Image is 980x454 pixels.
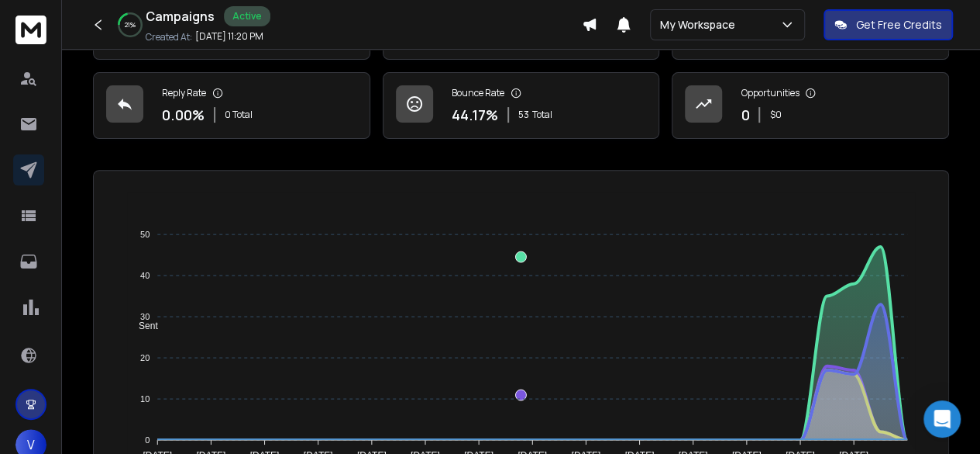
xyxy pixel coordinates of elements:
[225,109,253,121] p: 0 Total
[452,104,498,126] p: 44.17 %
[162,104,205,126] p: 0.00 %
[660,17,741,33] p: My Workspace
[224,6,270,26] div: Active
[146,31,192,43] p: Created At:
[145,435,150,445] tspan: 0
[856,17,942,33] p: Get Free Credits
[125,20,136,29] p: 21 %
[769,109,781,121] p: $ 0
[140,312,150,321] tspan: 30
[741,87,799,99] p: Opportunities
[140,271,150,280] tspan: 40
[452,87,504,99] p: Bounce Rate
[140,394,150,404] tspan: 10
[146,7,215,26] h1: Campaigns
[162,87,206,99] p: Reply Rate
[195,30,263,43] p: [DATE] 11:20 PM
[127,321,158,331] span: Sent
[672,72,949,139] a: Opportunities0$0
[383,72,660,139] a: Bounce Rate44.17%53Total
[140,230,150,239] tspan: 50
[93,72,370,139] a: Reply Rate0.00%0 Total
[532,109,552,121] span: Total
[741,104,749,126] p: 0
[140,353,150,362] tspan: 20
[923,400,961,438] div: Open Intercom Messenger
[518,109,529,121] span: 53
[824,9,953,40] button: Get Free Credits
